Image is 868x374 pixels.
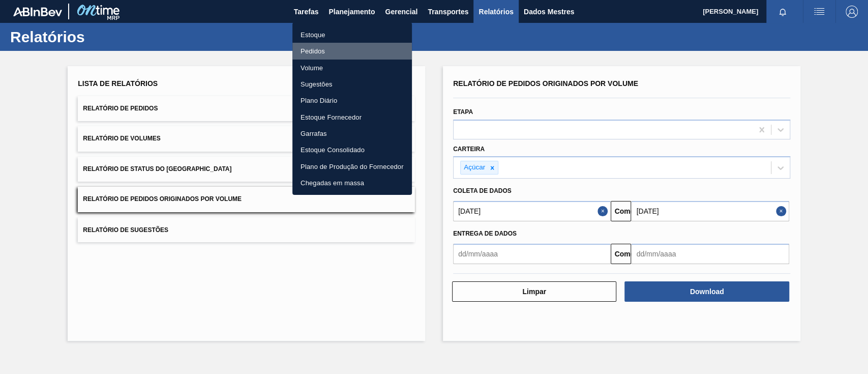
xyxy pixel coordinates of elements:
[292,158,412,175] a: Plano de Produção do Fornecedor
[292,92,412,108] a: Plano Diário
[301,130,327,137] font: Garrafas
[301,162,404,170] font: Plano de Produção do Fornecedor
[292,76,412,92] a: Sugestões
[301,64,323,71] font: Volume
[292,60,412,76] a: Volume
[301,179,364,187] font: Chegadas em massa
[292,125,412,141] a: Garrafas
[292,26,412,43] a: Estoque
[301,47,325,55] font: Pedidos
[301,146,365,154] font: Estoque Consolidado
[301,97,337,104] font: Plano Diário
[292,43,412,59] a: Pedidos
[301,113,362,121] font: Estoque Fornecedor
[292,109,412,125] a: Estoque Fornecedor
[301,80,333,88] font: Sugestões
[292,175,412,191] a: Chegadas em massa
[292,141,412,158] a: Estoque Consolidado
[301,31,325,39] font: Estoque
